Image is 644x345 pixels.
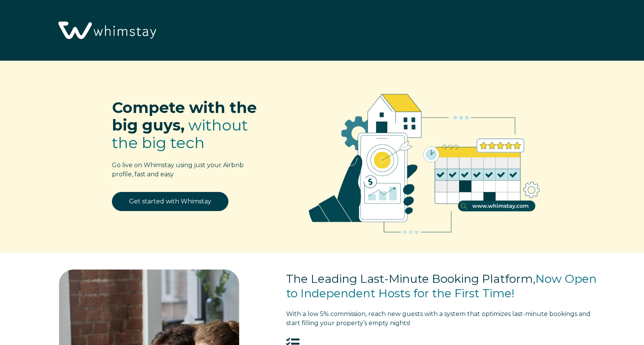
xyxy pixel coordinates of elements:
[286,272,597,300] span: Now Open to Independent Hosts for the First Time!
[286,310,591,327] span: tart filling your property’s empty nights!
[112,98,257,134] span: Compete with the big guys,
[286,272,536,286] span: The Leading Last-Minute Booking Platform,
[112,192,228,211] a: Get started with Whimstay
[290,72,559,248] img: RBO Ilustrations-02
[112,116,248,152] span: without the big tech
[53,4,159,58] img: Whimstay Logo-02 1
[112,161,244,178] span: Go live on Whimstay using just your Airbnb profile, fast and easy
[286,310,591,327] span: With a low 5% commission, reach new guests with a system that optimizes last-minute bookings and s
